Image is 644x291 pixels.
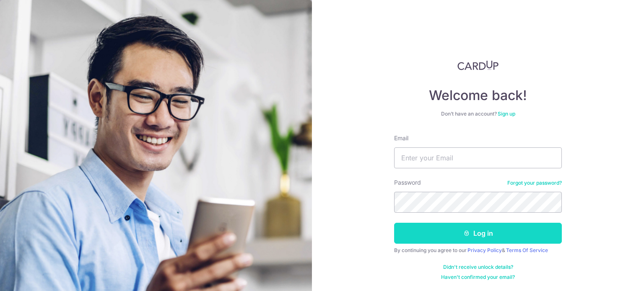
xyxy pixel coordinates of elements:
[506,247,548,253] a: Terms Of Service
[394,147,562,168] input: Enter your Email
[467,247,502,253] a: Privacy Policy
[441,274,515,281] a: Haven't confirmed your email?
[443,264,513,270] a: Didn't receive unlock details?
[394,87,562,104] h4: Welcome back!
[394,223,562,244] button: Log in
[394,111,562,117] div: Don’t have an account?
[498,111,515,117] a: Sign up
[394,134,408,142] label: Email
[394,178,421,187] label: Password
[507,180,562,186] a: Forgot your password?
[457,60,499,70] img: CardUp Logo
[394,247,562,254] div: By continuing you agree to our &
